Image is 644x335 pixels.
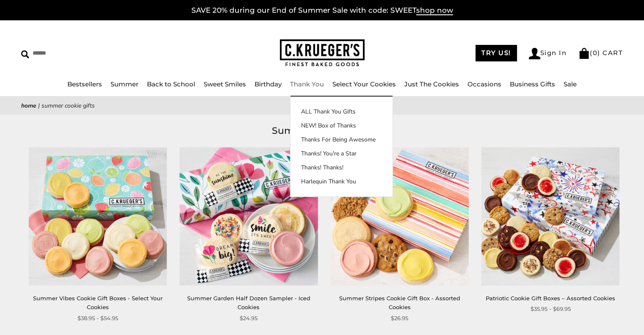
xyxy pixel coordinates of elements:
[33,295,163,310] a: Summer Vibes Cookie Gift Boxes - Select Your Cookies
[180,147,318,285] img: Summer Garden Half Dozen Sampler - Iced Cookies
[416,6,453,15] span: shop now
[481,147,619,285] img: Patriotic Cookie Gift Boxes – Assorted Cookies
[29,147,167,285] img: Summer Vibes Cookie Gift Boxes - Select Your Cookies
[21,102,36,110] a: Home
[529,48,540,59] img: Account
[332,80,396,88] a: Select Your Cookies
[404,80,459,88] a: Just The Cookies
[510,80,555,88] a: Business Gifts
[467,80,501,88] a: Occasions
[7,303,88,328] iframe: Sign Up via Text for Offers
[204,80,246,88] a: Sweet Smiles
[111,80,138,88] a: Summer
[331,147,469,285] a: Summer Stripes Cookie Gift Box - Assorted Cookies
[391,314,408,323] span: $26.95
[290,149,392,158] a: Thanks! You're a Star
[254,80,282,88] a: Birthday
[187,295,310,310] a: Summer Garden Half Dozen Sampler - Iced Cookies
[280,39,365,67] img: C.KRUEGER'S
[593,49,598,57] span: 0
[330,147,468,285] img: Summer Stripes Cookie Gift Box - Assorted Cookies
[147,80,195,88] a: Back to School
[529,48,567,59] a: Sign In
[38,102,40,110] span: |
[486,295,615,302] a: Patriotic Cookie Gift Boxes – Assorted Cookies
[578,48,590,59] img: Bag
[21,50,29,58] img: Search
[290,163,392,172] a: Thanks! Thanks!
[290,177,392,186] a: Harlequin Thank You
[41,102,95,110] span: Summer Cookie Gifts
[77,314,118,323] span: $38.95 - $54.95
[191,6,453,15] a: SAVE 20% during our End of Summer Sale with code: SWEETshop now
[21,101,623,111] nav: breadcrumbs
[21,47,164,60] input: Search
[290,135,392,144] a: Thanks For Being Awesome
[290,107,392,116] a: ALL Thank You Gifts
[290,80,324,88] a: Thank You
[67,80,102,88] a: Bestsellers
[339,295,460,310] a: Summer Stripes Cookie Gift Box - Assorted Cookies
[564,80,577,88] a: Sale
[240,314,257,323] span: $24.95
[290,121,392,130] a: NEW! Box of Thanks
[34,123,610,138] h1: Summer Cookie Gifts
[530,305,570,313] span: $35.95 - $69.95
[475,45,517,61] a: TRY US!
[578,49,623,57] a: (0) CART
